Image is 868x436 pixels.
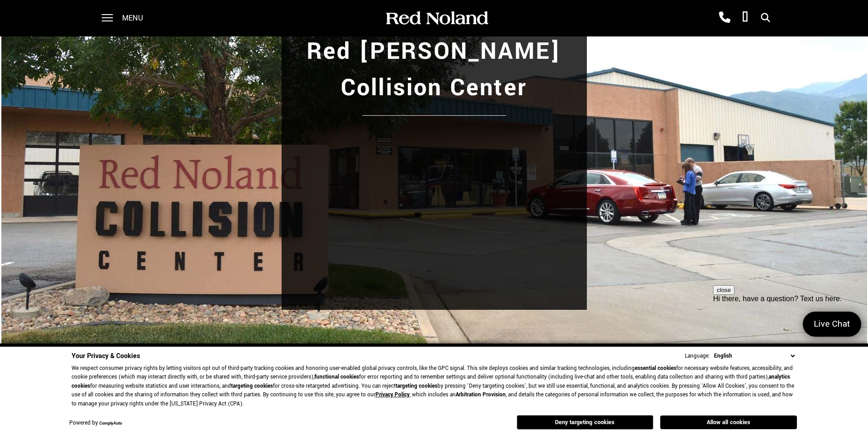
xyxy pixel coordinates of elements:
span: Your Privacy & Cookies [72,351,140,361]
button: Allow all cookies [660,415,797,429]
h1: Red [PERSON_NAME] Collision Center [290,33,578,106]
strong: analytics cookies [72,373,790,390]
strong: functional cookies [314,373,359,381]
div: Powered by [69,421,122,426]
button: Deny targeting cookies [517,415,653,430]
select: Language Select [712,351,797,361]
iframe: podium webchat widget prompt [713,285,868,384]
strong: targeting cookies [231,382,273,390]
img: Red Noland Auto Group [384,10,489,26]
strong: targeting cookies [395,382,437,390]
strong: Arbitration Provision [456,391,506,399]
strong: essential cookies [635,364,676,372]
p: We respect consumer privacy rights by letting visitors opt out of third-party tracking cookies an... [72,364,797,409]
a: ComplyAuto [99,421,122,426]
a: Privacy Policy [375,391,410,399]
div: Language: [685,353,710,359]
a: Live Chat [803,312,861,337]
span: Live Chat [809,318,855,330]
